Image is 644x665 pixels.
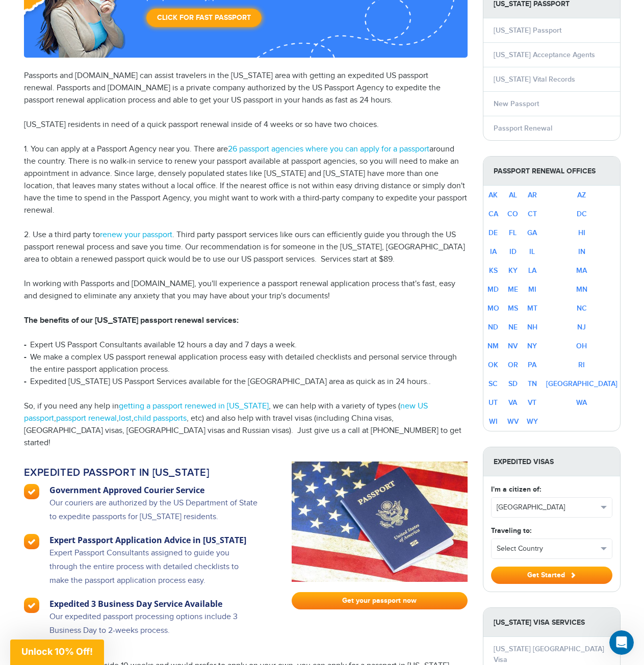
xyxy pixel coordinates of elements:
a: AL [509,191,517,199]
a: OK [488,361,498,369]
li: We make a complex US passport renewal application process easy with detailed checklists and perso... [24,351,468,376]
a: renew your passport [100,230,172,240]
a: NE [508,323,518,331]
a: KS [489,266,498,275]
a: NV [508,342,518,350]
a: New Passport [494,99,539,108]
a: WI [489,417,498,426]
p: Our expedited passport processing options include 3 Business Day to 2-weeks process. [49,610,259,648]
p: 1. You can apply at a Passport Agency near you. There are around the country. There is no walk-in... [24,143,468,217]
strong: Passport Renewal Offices [483,157,620,186]
a: ID [509,247,517,256]
a: CO [507,210,518,218]
a: [US_STATE] Acceptance Agents [494,50,595,59]
a: MN [576,285,587,294]
a: MA [576,266,587,275]
h3: Expedited 3 Business Day Service Available [49,598,259,610]
a: NJ [577,323,586,331]
a: WY [527,417,538,426]
a: MO [487,304,499,313]
p: Our couriers are authorized by the US Department of State to expedite passports for [US_STATE] re... [49,496,259,534]
a: OR [508,361,518,369]
a: VA [508,398,517,407]
a: AZ [577,191,586,199]
a: IN [578,247,585,256]
p: Expert Passport Consultants assigned to guide you through the entire process with detailed checkl... [49,546,259,598]
span: [GEOGRAPHIC_DATA] [497,502,598,513]
a: [US_STATE] Passport [494,26,561,35]
a: NC [577,304,587,313]
a: WV [507,417,519,426]
li: Expert US Passport Consultants available 12 hours a day and 7 days a week. [24,339,468,351]
span: Unlock 10% Off! [21,646,93,657]
a: CA [488,210,498,218]
button: Get Started [491,567,612,584]
a: GA [527,228,537,237]
a: PA [528,361,536,369]
li: Expedited [US_STATE] US Passport Services available for the [GEOGRAPHIC_DATA] area as quick as in... [24,376,468,388]
a: [US_STATE] Vital Records [494,75,575,84]
a: UT [488,398,498,407]
span: Select Country [497,544,598,554]
a: NH [527,323,537,331]
p: Passports and [DOMAIN_NAME] can assist travelers in the [US_STATE] area with getting an expedited... [24,70,468,107]
a: OH [576,342,587,350]
a: new US passport [24,401,428,423]
a: [US_STATE] [GEOGRAPHIC_DATA] Visa [494,645,604,664]
a: DE [488,228,498,237]
a: HI [578,228,585,237]
strong: The benefits of our [US_STATE] passport renewal services: [24,316,239,325]
a: SC [488,379,498,388]
a: getting a passport renewed in [US_STATE] [119,401,269,411]
h3: Expert Passport Application Advice in [US_STATE] [49,534,259,546]
a: FL [509,228,517,237]
img: passport-fast [292,462,468,582]
label: I'm a citizen of: [491,484,541,495]
a: Get your passport now [292,592,468,609]
a: WA [576,398,587,407]
a: KY [508,266,518,275]
a: passport renewal [56,414,117,423]
p: [US_STATE] residents in need of a quick passport renewal inside of 4 weeks or so have two choices. [24,119,468,131]
a: IL [529,247,535,256]
a: AK [488,191,498,199]
p: So, if you need any help in , we can help with a variety of types ( , , , , etc) and also help wi... [24,400,468,449]
h2: Expedited passport in [US_STATE] [24,467,259,479]
a: [GEOGRAPHIC_DATA] [546,379,617,388]
div: Unlock 10% Off! [10,640,104,665]
a: lost [119,414,132,423]
a: 26 passport agencies where you can apply for a passport [228,144,429,154]
p: In working with Passports and [DOMAIN_NAME], you'll experience a passport renewal application pro... [24,278,468,302]
a: Expedited passport in [US_STATE] Government Approved Courier Service Our couriers are authorized ... [24,462,276,648]
button: [GEOGRAPHIC_DATA] [492,498,612,517]
h3: Government Approved Courier Service [49,484,259,496]
a: LA [528,266,536,275]
strong: [US_STATE] Visa Services [483,608,620,637]
a: CT [528,210,537,218]
a: NM [487,342,499,350]
a: RI [578,361,585,369]
a: NY [527,342,537,350]
a: SD [508,379,518,388]
a: Click for Fast Passport [146,9,262,27]
strong: Expedited Visas [483,447,620,476]
label: Traveling to: [491,525,531,536]
a: TN [528,379,537,388]
a: MI [528,285,536,294]
a: AR [528,191,537,199]
a: MS [508,304,518,313]
a: Passport Renewal [494,124,552,133]
a: VT [528,398,536,407]
iframe: Intercom live chat [609,630,634,655]
a: MT [527,304,537,313]
a: DC [577,210,587,218]
a: child passports [134,414,187,423]
a: MD [487,285,499,294]
a: IA [490,247,497,256]
p: 2. Use a third party to . Third party passport services like ours can efficiently guide you throu... [24,229,468,266]
button: Select Country [492,539,612,558]
a: ME [508,285,518,294]
a: ND [488,323,498,331]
